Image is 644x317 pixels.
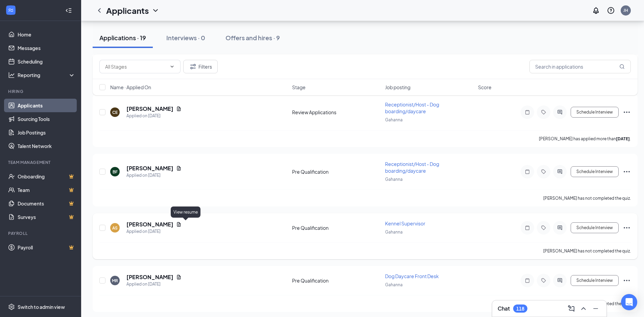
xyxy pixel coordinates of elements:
[126,113,182,119] div: Applied on [DATE]
[18,241,75,254] a: PayrollCrown
[18,139,75,153] a: Talent Network
[623,276,631,285] svg: Ellipses
[126,105,173,113] h5: [PERSON_NAME]
[112,109,118,115] div: CE
[556,278,564,283] svg: ActiveChat
[571,222,619,233] button: Schedule Interview
[176,106,182,112] svg: Document
[292,277,381,284] div: Pre Qualification
[18,99,75,112] a: Applicants
[126,273,173,281] h5: [PERSON_NAME]
[112,278,118,284] div: MR
[292,109,381,116] div: Review Applications
[498,305,510,312] h3: Chat
[385,84,410,91] span: Job posting
[543,248,631,254] p: [PERSON_NAME] has not completed the quiz.
[292,84,306,91] span: Stage
[169,64,175,69] svg: ChevronDown
[385,117,403,122] span: Gahanna
[540,109,548,115] svg: Tag
[183,60,218,73] button: Filter Filters
[8,89,74,94] div: Hiring
[18,197,75,210] a: DocumentsCrown
[540,278,548,283] svg: Tag
[556,169,564,174] svg: ActiveChat
[176,222,182,227] svg: Document
[225,33,280,42] div: Offers and hires · 9
[516,306,524,312] div: 118
[571,107,619,118] button: Schedule Interview
[8,230,74,236] div: Payroll
[529,60,631,73] input: Search in applications
[18,112,75,126] a: Sourcing Tools
[18,126,75,139] a: Job Postings
[113,169,118,175] div: BF
[478,84,492,91] span: Score
[8,72,15,78] svg: Analysis
[99,33,146,42] div: Applications · 19
[567,304,575,313] svg: ComposeMessage
[110,84,151,91] span: Name · Applied On
[18,183,75,197] a: TeamCrown
[65,7,72,14] svg: Collapse
[18,28,75,41] a: Home
[523,278,531,283] svg: Note
[292,168,381,175] div: Pre Qualification
[571,166,619,177] button: Schedule Interview
[556,225,564,230] svg: ActiveChat
[151,6,160,15] svg: ChevronDown
[523,225,531,230] svg: Note
[126,221,173,228] h5: [PERSON_NAME]
[18,72,76,78] div: Reporting
[623,7,628,13] div: JH
[579,304,588,313] svg: ChevronUp
[623,108,631,116] svg: Ellipses
[126,165,173,172] h5: [PERSON_NAME]
[106,5,149,16] h1: Applicants
[556,109,564,115] svg: ActiveChat
[540,225,548,230] svg: Tag
[105,63,167,70] input: All Stages
[18,210,75,224] a: SurveysCrown
[18,303,65,310] div: Switch to admin view
[543,195,631,201] p: [PERSON_NAME] has not completed the quiz.
[18,55,75,68] a: Scheduling
[166,33,205,42] div: Interviews · 0
[523,169,531,174] svg: Note
[126,281,182,288] div: Applied on [DATE]
[607,6,615,15] svg: QuestionInfo
[292,224,381,231] div: Pre Qualification
[590,303,601,314] button: Minimize
[566,303,577,314] button: ComposeMessage
[621,294,637,310] div: Open Intercom Messenger
[126,228,182,235] div: Applied on [DATE]
[176,274,182,280] svg: Document
[95,6,103,15] svg: ChevronLeft
[592,6,600,15] svg: Notifications
[8,303,15,310] svg: Settings
[385,229,403,235] span: Gahanna
[189,63,197,71] svg: Filter
[112,225,118,231] div: AS
[8,160,74,165] div: Team Management
[571,275,619,286] button: Schedule Interview
[171,206,200,218] div: View resume
[540,169,548,174] svg: Tag
[592,304,600,313] svg: Minimize
[385,177,403,182] span: Gahanna
[523,109,531,115] svg: Note
[623,168,631,176] svg: Ellipses
[7,7,14,14] svg: WorkstreamLogo
[126,172,182,179] div: Applied on [DATE]
[578,303,589,314] button: ChevronUp
[385,282,403,287] span: Gahanna
[539,136,631,142] p: [PERSON_NAME] has applied more than .
[18,41,75,55] a: Messages
[385,273,439,279] span: Dog Daycare Front Desk
[385,161,439,174] span: Receptionist/Host - Dog boarding/daycare
[18,170,75,183] a: OnboardingCrown
[623,224,631,232] svg: Ellipses
[619,64,625,69] svg: MagnifyingGlass
[385,220,425,226] span: Kennel Supervisor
